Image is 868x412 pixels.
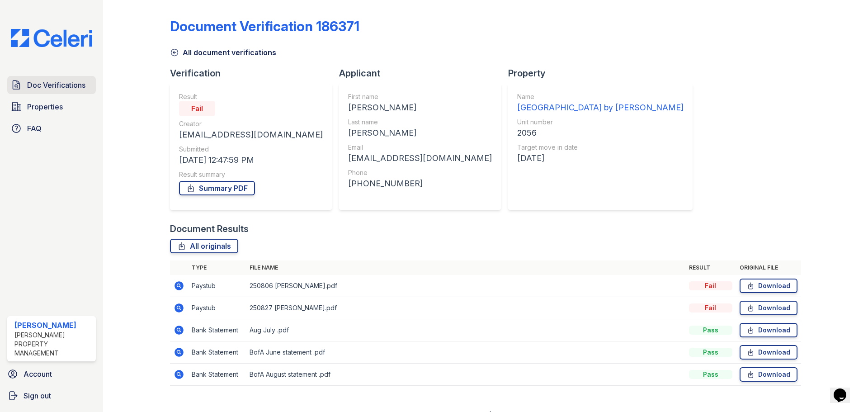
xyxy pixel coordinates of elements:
td: Bank Statement [188,364,246,386]
span: Sign out [24,390,51,401]
a: Sign out [4,387,99,405]
div: [PERSON_NAME] [14,320,92,331]
td: Aug July .pdf [246,319,685,341]
span: Account [24,369,52,379]
div: Fail [689,281,732,290]
div: Phone [348,168,492,177]
div: [DATE] [517,152,684,165]
div: Result [179,92,323,101]
div: [PHONE_NUMBER] [348,177,492,190]
div: Fail [179,101,215,116]
div: Name [517,92,684,101]
div: Fail [689,303,732,313]
div: [PERSON_NAME] Property Management [14,331,92,358]
td: Bank Statement [188,341,246,364]
div: Submitted [179,145,323,154]
div: [GEOGRAPHIC_DATA] by [PERSON_NAME] [517,101,684,114]
div: [DATE] 12:47:59 PM [179,154,323,166]
img: CE_Logo_Blue-a8612792a0a2168367f1c8372b55b34899dd931a85d93a1a3d3e32e68fde9ad4.png [4,29,99,47]
div: Applicant [339,67,508,80]
span: Doc Verifications [27,80,85,90]
th: Type [188,260,246,275]
td: 250806 [PERSON_NAME].pdf [246,275,685,297]
div: First name [348,92,492,101]
div: Pass [689,348,732,357]
div: Document Verification 186371 [170,18,359,34]
td: Paystub [188,275,246,297]
span: Properties [27,101,63,112]
iframe: chat widget [830,376,859,403]
a: Download [740,367,797,382]
a: Summary PDF [179,181,255,195]
div: Unit number [517,118,684,127]
div: 2056 [517,127,684,139]
a: Properties [7,98,96,116]
div: Document Results [170,223,249,235]
td: 250827 [PERSON_NAME].pdf [246,297,685,319]
div: [PERSON_NAME] [348,101,492,114]
a: Download [740,345,797,360]
div: Creator [179,119,323,128]
div: [EMAIL_ADDRESS][DOMAIN_NAME] [179,128,323,141]
a: FAQ [7,119,96,137]
div: Last name [348,118,492,127]
span: FAQ [27,123,42,134]
td: BofA August statement .pdf [246,364,685,386]
td: Paystub [188,297,246,319]
div: [PERSON_NAME] [348,127,492,139]
td: Bank Statement [188,319,246,341]
a: All document verifications [170,47,276,58]
a: Name [GEOGRAPHIC_DATA] by [PERSON_NAME] [517,92,684,114]
a: Download [740,323,797,337]
div: Email [348,143,492,152]
a: Doc Verifications [7,76,96,94]
td: BofA June statement .pdf [246,341,685,364]
th: Result [685,260,736,275]
div: Property [508,67,700,80]
div: Pass [689,326,732,335]
a: Download [740,301,797,315]
div: Verification [170,67,339,80]
div: Target move in date [517,143,684,152]
a: All originals [170,239,238,253]
div: Pass [689,370,732,379]
div: [EMAIL_ADDRESS][DOMAIN_NAME] [348,152,492,165]
a: Account [4,365,99,383]
th: Original file [736,260,801,275]
a: Download [740,279,797,293]
div: Result summary [179,170,323,179]
th: File name [246,260,685,275]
